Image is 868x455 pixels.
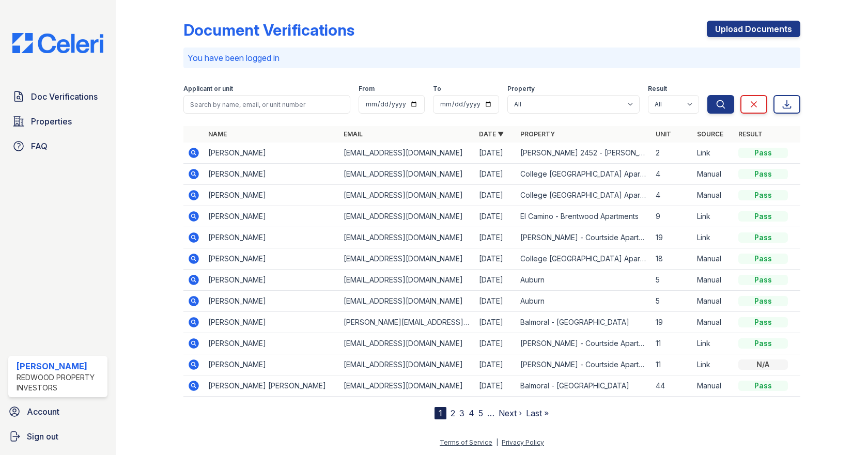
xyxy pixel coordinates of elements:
td: [EMAIL_ADDRESS][DOMAIN_NAME] [339,143,475,164]
div: Redwood Property Investors [17,372,103,393]
td: Manual [693,185,734,206]
td: [PERSON_NAME] [204,270,339,291]
td: 11 [652,354,693,375]
a: 3 [459,408,464,418]
td: Manual [693,248,734,270]
div: Pass [738,254,788,264]
td: [DATE] [475,312,516,333]
td: [DATE] [475,185,516,206]
label: Result [648,85,667,93]
td: 4 [652,185,693,206]
a: Properties [8,111,107,132]
a: Unit [656,130,671,138]
label: To [433,85,441,93]
td: 5 [652,291,693,312]
div: N/A [738,359,788,370]
td: 2 [652,143,693,164]
td: [PERSON_NAME] [204,185,339,206]
td: College [GEOGRAPHIC_DATA] Apartments [516,164,652,185]
td: [EMAIL_ADDRESS][DOMAIN_NAME] [339,354,475,375]
td: [EMAIL_ADDRESS][DOMAIN_NAME] [339,206,475,227]
td: [DATE] [475,270,516,291]
a: FAQ [8,136,107,156]
td: Manual [693,375,734,397]
td: Manual [693,164,734,185]
td: [PERSON_NAME] [204,333,339,354]
td: [DATE] [475,375,516,397]
div: Pass [738,211,788,222]
td: Balmoral - [GEOGRAPHIC_DATA] [516,312,652,333]
td: [EMAIL_ADDRESS][DOMAIN_NAME] [339,270,475,291]
td: Auburn [516,270,652,291]
div: Pass [738,190,788,200]
td: Link [693,333,734,354]
img: CE_Logo_Blue-a8612792a0a2168367f1c8372b55b34899dd931a85d93a1a3d3e32e68fde9ad4.png [4,33,112,53]
div: Document Verifications [183,21,354,39]
td: [PERSON_NAME] [204,206,339,227]
div: Pass [738,381,788,391]
td: [PERSON_NAME] - Courtside Apartments [516,354,652,375]
div: Pass [738,275,788,285]
td: [PERSON_NAME] [204,248,339,270]
a: Sign out [4,426,112,447]
td: [PERSON_NAME] [204,354,339,375]
td: [EMAIL_ADDRESS][DOMAIN_NAME] [339,227,475,248]
td: [DATE] [475,143,516,164]
td: [DATE] [475,227,516,248]
div: | [496,438,498,446]
td: Auburn [516,291,652,312]
td: [EMAIL_ADDRESS][DOMAIN_NAME] [339,333,475,354]
td: 18 [652,248,693,270]
td: Link [693,354,734,375]
td: Link [693,206,734,227]
a: Doc Verifications [8,86,107,107]
label: From [359,85,375,93]
td: Manual [693,270,734,291]
td: College [GEOGRAPHIC_DATA] Apartments [516,185,652,206]
div: [PERSON_NAME] [17,360,103,372]
div: Pass [738,338,788,349]
input: Search by name, email, or unit number [183,95,350,114]
a: Source [697,130,723,138]
span: FAQ [31,140,48,152]
td: [DATE] [475,206,516,227]
td: Link [693,227,734,248]
td: [EMAIL_ADDRESS][DOMAIN_NAME] [339,375,475,397]
td: El Camino - Brentwood Apartments [516,206,652,227]
a: Last » [526,408,549,418]
a: Email [344,130,363,138]
td: College [GEOGRAPHIC_DATA] Apartments [516,248,652,270]
td: [EMAIL_ADDRESS][DOMAIN_NAME] [339,185,475,206]
td: [DATE] [475,248,516,270]
td: 19 [652,227,693,248]
td: Balmoral - [GEOGRAPHIC_DATA] [516,375,652,397]
span: Sign out [27,430,58,443]
a: 4 [469,408,474,418]
div: Pass [738,317,788,327]
span: Account [27,405,59,418]
div: Pass [738,169,788,179]
label: Applicant or unit [183,85,233,93]
td: 19 [652,312,693,333]
td: [EMAIL_ADDRESS][DOMAIN_NAME] [339,248,475,270]
label: Property [507,85,535,93]
td: [PERSON_NAME][EMAIL_ADDRESS][DOMAIN_NAME] [339,312,475,333]
div: Pass [738,232,788,243]
a: Upload Documents [707,21,800,37]
td: Manual [693,291,734,312]
td: [DATE] [475,164,516,185]
td: [PERSON_NAME] [204,164,339,185]
span: Properties [31,115,72,128]
td: [PERSON_NAME] 2452 - [PERSON_NAME] [516,143,652,164]
td: [PERSON_NAME] - Courtside Apartments [516,227,652,248]
td: Manual [693,312,734,333]
td: [PERSON_NAME] - Courtside Apartments [516,333,652,354]
a: 5 [478,408,483,418]
div: 1 [435,407,446,419]
span: Doc Verifications [31,90,98,103]
a: Property [520,130,555,138]
a: Result [738,130,763,138]
td: [DATE] [475,333,516,354]
a: Privacy Policy [502,438,544,446]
